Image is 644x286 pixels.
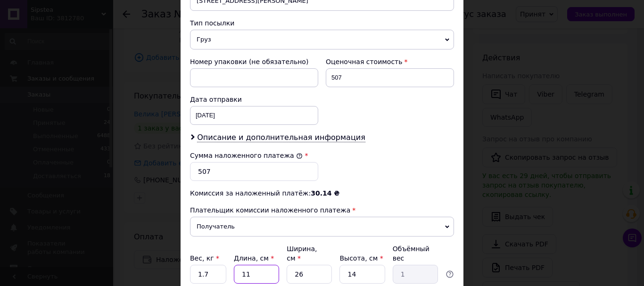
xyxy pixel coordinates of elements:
label: Сумма наложенного платежа [190,152,303,159]
label: Вес, кг [190,254,219,262]
span: Плательщик комиссии наложенного платежа [190,206,350,214]
label: Ширина, см [287,245,317,262]
div: Комиссия за наложенный платёж: [190,188,454,198]
span: Тип посылки [190,19,234,27]
span: Описание и дополнительная информация [197,133,365,142]
div: Дата отправки [190,95,318,104]
label: Высота, см [339,254,383,262]
span: Получатель [190,217,454,237]
div: Номер упаковки (не обязательно) [190,57,318,66]
div: Оценочная стоимость [326,57,454,66]
span: 30.14 ₴ [311,189,339,197]
span: Груз [190,30,454,49]
div: Объёмный вес [393,244,438,263]
label: Длина, см [234,254,274,262]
